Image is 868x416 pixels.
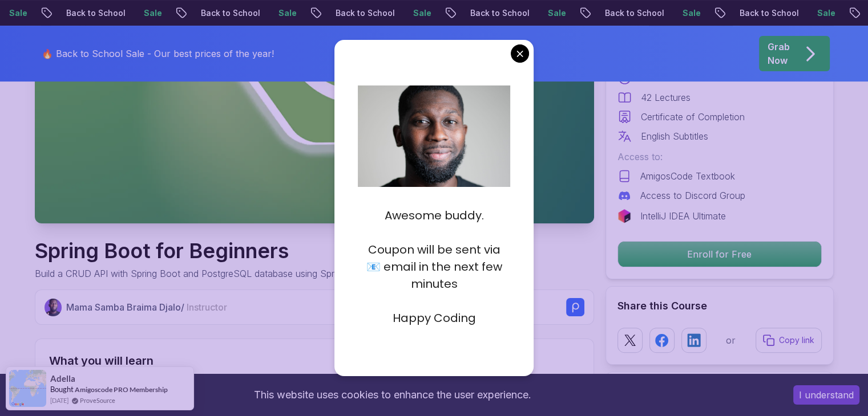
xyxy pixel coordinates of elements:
p: Back to School [730,7,808,19]
p: Certificate of Completion [641,110,745,124]
img: provesource social proof notification image [9,370,46,407]
h2: Share this Course [617,298,822,314]
p: Back to School [596,7,673,19]
a: ProveSource [80,395,115,405]
p: Enroll for Free [618,242,821,267]
span: Bought [50,385,74,394]
p: Sale [135,7,171,19]
p: Sale [673,7,710,19]
h2: What you will learn [49,353,580,369]
p: Build a CRUD API with Spring Boot and PostgreSQL database using Spring Data JPA and Spring AI [35,267,446,280]
p: Back to School [57,7,135,19]
span: [DATE] [50,395,68,405]
p: 🔥 Back to School Sale - Our best prices of the year! [42,47,274,60]
p: Copy link [779,335,814,346]
p: Back to School [326,7,404,19]
span: Adella [50,374,75,384]
img: jetbrains logo [617,209,631,223]
p: IntelliJ IDEA Ultimate [640,209,726,223]
p: Sale [404,7,441,19]
p: Mama Samba Braima Djalo / [66,300,227,314]
button: Copy link [756,328,822,353]
p: or [726,333,736,347]
p: English Subtitles [641,129,708,143]
p: Access to: [617,150,822,164]
p: Sale [808,7,845,19]
p: AmigosCode Textbook [640,169,735,183]
p: Sale [539,7,575,19]
h1: Spring Boot for Beginners [35,239,446,262]
p: Back to School [192,7,269,19]
p: Back to School [461,7,539,19]
p: 42 Lectures [641,91,691,104]
div: This website uses cookies to enhance the user experience. [9,382,776,407]
p: Access to Discord Group [640,189,745,202]
p: Sale [269,7,306,19]
span: Instructor [187,301,227,313]
button: Accept cookies [793,385,859,405]
p: Grab Now [768,40,790,67]
img: Nelson Djalo [45,299,62,316]
button: Enroll for Free [617,241,822,267]
a: Amigoscode PRO Membership [75,385,168,394]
